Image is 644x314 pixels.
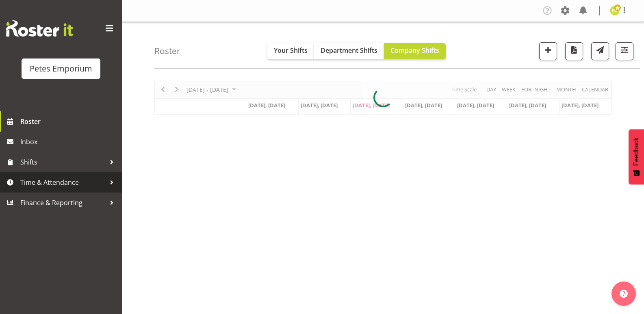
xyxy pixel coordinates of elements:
[20,156,106,168] span: Shifts
[267,43,314,59] button: Your Shifts
[20,115,118,128] span: Roster
[616,42,633,60] button: Filter Shifts
[321,46,377,55] span: Department Shifts
[591,42,609,60] button: Send a list of all shifts for the selected filtered period to all rostered employees.
[274,46,308,55] span: Your Shifts
[154,46,180,56] h4: Roster
[539,42,557,60] button: Add a new shift
[20,176,106,188] span: Time & Attendance
[565,42,583,60] button: Download a PDF of the roster according to the set date range.
[30,63,92,75] div: Petes Emporium
[384,43,446,59] button: Company Shifts
[390,46,439,55] span: Company Shifts
[20,136,118,148] span: Inbox
[633,137,640,166] span: Feedback
[6,20,73,37] img: Rosterit website logo
[20,197,106,209] span: Finance & Reporting
[610,6,620,15] img: emma-croft7499.jpg
[620,290,628,298] img: help-xxl-2.png
[629,129,644,184] button: Feedback - Show survey
[314,43,384,59] button: Department Shifts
